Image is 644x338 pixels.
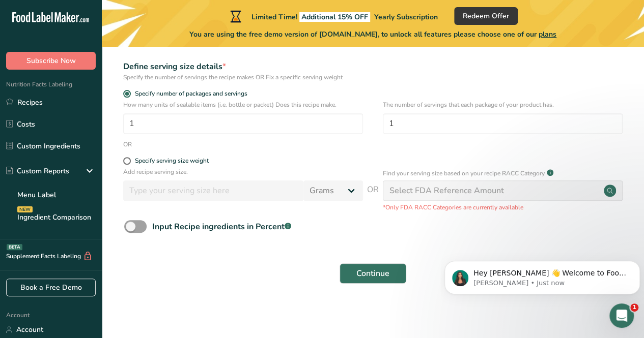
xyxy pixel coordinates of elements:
input: Type your serving size here [123,180,303,201]
div: NEW [17,206,33,212]
div: Custom Reports [6,166,69,176]
button: Subscribe Now [6,52,96,70]
div: Select FDA Reference Amount [389,185,504,197]
div: BETA [7,244,22,250]
p: *Only FDA RACC Categories are currently available [383,203,623,212]
p: How many units of sealable items (i.e. bottle or packet) Does this recipe make. [123,100,363,109]
span: OR [367,183,379,212]
div: Input Recipe ingredients in Percent [152,221,291,233]
span: Additional 15% OFF [299,12,370,22]
iframe: Intercom live chat [609,303,634,328]
p: The number of servings that each package of your product has. [383,100,623,109]
p: Find your serving size based on your recipe RACC Category [383,169,545,178]
div: Define serving size details [123,60,363,73]
span: plans [539,29,556,39]
div: Limited Time! [228,10,438,22]
div: OR [123,140,132,149]
span: Redeem Offer [463,11,509,21]
span: Subscribe Now [26,55,76,66]
iframe: Intercom notifications message [440,239,644,311]
span: You are using the free demo version of [DOMAIN_NAME], to unlock all features please choose one of... [189,29,556,40]
span: 1 [630,303,638,312]
button: Redeem Offer [454,7,518,25]
span: Specify number of packages and servings [131,90,247,98]
div: Specify the number of servings the recipe makes OR Fix a specific serving weight [123,73,363,82]
span: Continue [356,267,389,280]
p: Add recipe serving size. [123,167,363,176]
div: Specify serving size weight [135,157,209,165]
a: Book a Free Demo [6,279,96,296]
span: Yearly Subscription [374,12,438,22]
button: Continue [340,263,406,284]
